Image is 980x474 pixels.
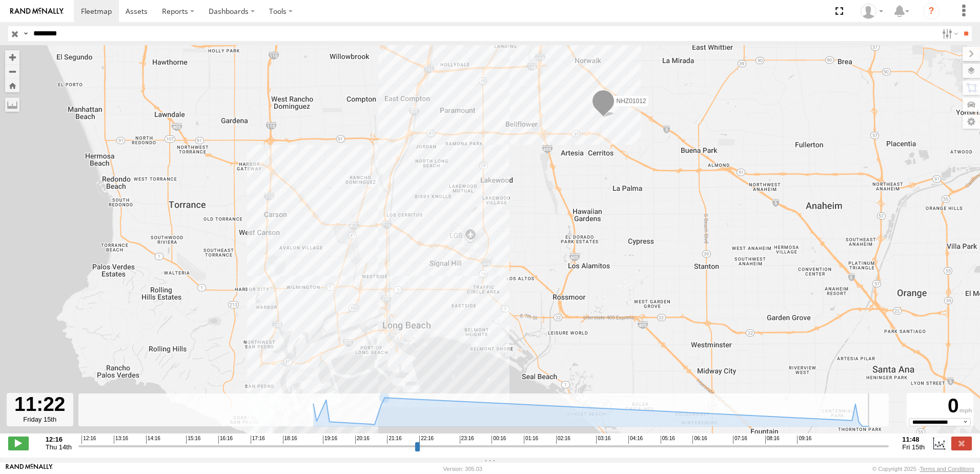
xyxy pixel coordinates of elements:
label: Close [951,437,972,450]
button: Zoom out [5,64,19,78]
div: Zulema McIntosch [857,4,887,19]
span: 08:16 [765,436,780,444]
span: 12:16 [81,436,96,444]
span: Fri 15th Aug 2025 [902,443,925,451]
span: 23:16 [460,436,474,444]
div: Version: 305.03 [443,466,482,472]
span: 19:16 [323,436,337,444]
div: 0 [908,394,972,418]
span: 05:16 [661,436,675,444]
span: 15:16 [186,436,200,444]
label: Measure [5,97,19,112]
span: 07:16 [733,436,747,444]
a: Visit our Website [6,464,53,474]
i: ? [923,3,940,19]
span: 00:16 [492,436,506,444]
span: 14:16 [146,436,160,444]
strong: 11:48 [902,436,925,443]
button: Zoom in [5,50,19,64]
span: Thu 14th Aug 2025 [46,443,72,451]
button: Zoom Home [5,78,19,92]
span: NHZ01012 [617,97,646,105]
span: 18:16 [283,436,297,444]
span: 09:16 [797,436,811,444]
span: 22:16 [419,436,434,444]
span: 13:16 [114,436,128,444]
a: Terms and Conditions [920,466,974,472]
strong: 12:16 [46,436,72,443]
label: Map Settings [963,114,980,129]
span: 20:16 [355,436,370,444]
span: 03:16 [596,436,610,444]
span: 04:16 [628,436,643,444]
label: Search Query [22,26,30,41]
span: 21:16 [387,436,401,444]
label: Search Filter Options [938,26,960,41]
div: © Copyright 2025 - [872,466,974,472]
span: 01:16 [524,436,538,444]
label: Play/Stop [8,437,29,450]
span: 17:16 [251,436,265,444]
span: 16:16 [218,436,233,444]
span: 02:16 [556,436,570,444]
span: 06:16 [692,436,707,444]
img: rand-logo.svg [10,8,64,15]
